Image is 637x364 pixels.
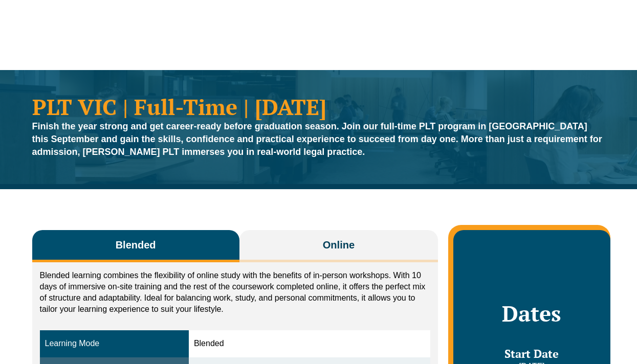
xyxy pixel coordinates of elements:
[464,301,600,326] h2: Dates
[32,96,605,118] h1: PLT VIC | Full-Time | [DATE]
[32,121,602,157] strong: Finish the year strong and get career-ready before graduation season. Join our full-time PLT prog...
[323,238,355,252] span: Online
[116,238,156,252] span: Blended
[194,338,425,350] div: Blended
[504,346,559,361] span: Start Date
[45,338,184,350] div: Learning Mode
[40,270,431,315] p: Blended learning combines the flexibility of online study with the benefits of in-person workshop...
